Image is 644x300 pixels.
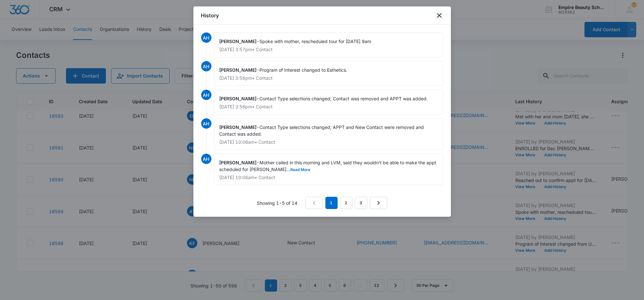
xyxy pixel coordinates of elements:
[214,118,443,150] div: -
[305,197,387,209] nav: Pagination
[325,197,338,209] em: 1
[219,160,438,172] span: Mother called in this morning and LVM, said they wouldn't be able to make the appt scheduled for ...
[260,67,348,73] span: Program of Interest changed to Esthetics.
[214,32,443,57] div: -
[219,96,257,101] span: [PERSON_NAME]
[219,67,257,73] span: [PERSON_NAME]
[219,175,438,180] p: [DATE] 10:06am • Contact
[219,105,438,109] p: [DATE] 3:56pm • Contact
[201,32,211,43] span: AH
[219,124,257,130] span: [PERSON_NAME]
[201,90,211,100] span: AH
[201,12,219,19] h1: History
[214,61,443,86] div: -
[340,197,352,209] a: Page 2
[214,90,443,114] div: -
[435,12,443,19] button: close
[214,154,443,185] div: -
[260,39,371,44] span: Spoke with mother, rescheduled tour for [DATE] 9am
[219,39,257,44] span: [PERSON_NAME]
[291,168,311,172] button: Read More
[219,140,438,144] p: [DATE] 10:06am • Contact
[219,124,425,137] span: Contact Type selections changed; APPT and New Contact were removed and Contact was added.
[201,61,211,71] span: AH
[219,160,257,165] span: [PERSON_NAME]
[219,76,438,80] p: [DATE] 3:56pm • Contact
[257,200,298,206] p: Showing 1-5 of 14
[201,118,211,129] span: AH
[219,47,438,52] p: [DATE] 3:57pm • Contact
[355,197,367,209] a: Page 3
[370,197,387,209] a: Next Page
[201,154,211,164] span: AH
[260,96,428,101] span: Contact Type selections changed; Contact was removed and APPT was added.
